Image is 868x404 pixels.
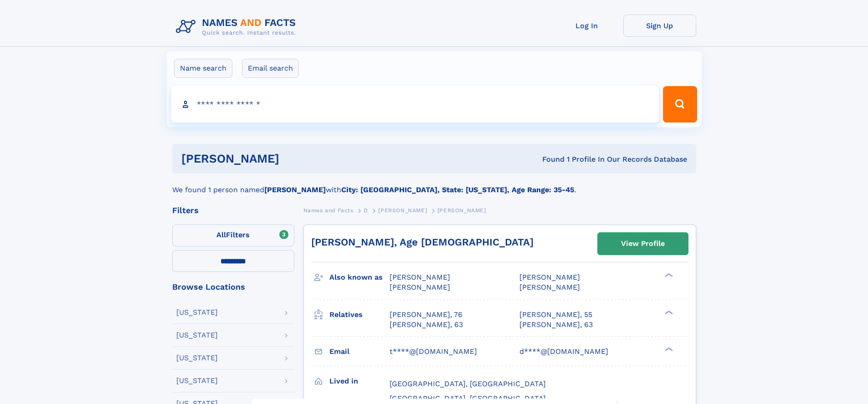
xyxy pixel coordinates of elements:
[172,174,696,195] div: We found 1 person named with .
[598,233,688,255] a: View Profile
[176,377,218,384] div: [US_STATE]
[364,207,368,214] span: D
[663,272,673,278] div: ❯
[378,207,427,214] span: [PERSON_NAME]
[329,307,390,322] h3: Relatives
[390,273,450,281] span: [PERSON_NAME]
[176,309,218,316] div: [US_STATE]
[378,205,427,216] a: [PERSON_NAME]
[621,233,665,254] div: View Profile
[329,373,390,389] h3: Lived in
[341,185,574,194] b: City: [GEOGRAPHIC_DATA], State: [US_STATE], Age Range: 35-45
[390,394,546,403] span: [GEOGRAPHIC_DATA], [GEOGRAPHIC_DATA]
[311,236,534,248] a: [PERSON_NAME], Age [DEMOGRAPHIC_DATA]
[519,320,593,330] a: [PERSON_NAME], 63
[174,59,232,78] label: Name search
[172,283,294,291] div: Browse Locations
[663,86,697,123] button: Search Button
[176,354,218,362] div: [US_STATE]
[390,283,450,291] span: [PERSON_NAME]
[411,154,687,164] div: Found 1 Profile In Our Records Database
[172,15,303,39] img: Logo Names and Facts
[329,344,390,359] h3: Email
[519,273,580,281] span: [PERSON_NAME]
[172,225,294,246] label: Filters
[264,185,326,194] b: [PERSON_NAME]
[663,309,673,315] div: ❯
[242,59,299,78] label: Email search
[329,270,390,285] h3: Also known as
[390,310,462,320] a: [PERSON_NAME], 76
[390,379,546,388] span: [GEOGRAPHIC_DATA], [GEOGRAPHIC_DATA]
[176,332,218,339] div: [US_STATE]
[390,320,463,330] a: [PERSON_NAME], 63
[550,15,623,37] a: Log In
[171,86,659,123] input: search input
[623,15,696,37] a: Sign Up
[216,230,226,239] span: All
[303,205,354,216] a: Names and Facts
[437,207,486,214] span: [PERSON_NAME]
[663,346,673,352] div: ❯
[519,310,592,320] a: [PERSON_NAME], 55
[519,283,580,291] span: [PERSON_NAME]
[364,205,368,216] a: D
[172,206,294,215] div: Filters
[181,153,411,164] h1: [PERSON_NAME]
